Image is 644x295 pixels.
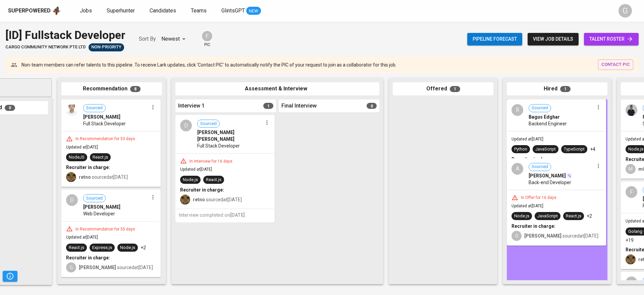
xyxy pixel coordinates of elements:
span: talent roster [589,35,633,43]
a: Superhunter [107,7,136,15]
span: NEW [246,8,261,14]
span: Jobs [80,7,92,14]
p: Newest [161,35,180,43]
div: [ID] Fullstack Developer [5,27,125,43]
span: 8 [130,86,141,92]
button: Open [48,87,50,88]
button: view job details [528,33,579,45]
p: Non-team members can refer talents to this pipeline. To receive Lark updates, click 'Contact PIC'... [21,61,396,68]
a: GlintsGPT NEW [221,7,261,15]
span: cargo community network pte ltd [5,44,86,50]
span: Superhunter [107,7,135,14]
a: Jobs [80,7,93,15]
span: Final Interview [281,102,317,110]
div: Superpowered [8,7,51,15]
span: 0 [367,103,377,109]
span: GlintsGPT [221,7,245,14]
div: Talent(s) in Pipeline’s Final Stages [89,43,124,51]
div: Newest [161,33,188,45]
span: Pipeline forecast [473,35,517,43]
div: Hired [507,82,607,95]
span: Teams [191,7,207,14]
div: pic [201,30,213,48]
div: Assessment & Interview [175,82,379,95]
a: Superpoweredapp logo [8,6,61,16]
a: talent roster [584,33,639,45]
div: F [201,30,213,42]
a: Teams [191,7,208,15]
div: G [619,4,632,17]
span: view job details [533,35,573,43]
button: contact pic [598,59,633,70]
div: Recommendation [61,82,162,95]
span: 1 [560,86,571,92]
span: 0 [5,105,15,111]
button: Pipeline Triggers [3,271,17,282]
span: Candidates [150,7,176,14]
img: app logo [52,6,61,16]
span: 1 [450,86,460,92]
span: contact pic [601,61,630,69]
div: Offered [393,82,493,95]
button: Pipeline forecast [467,33,522,45]
span: Non-Priority [89,44,124,50]
p: Sort By [139,35,156,43]
span: 1 [263,103,273,109]
a: Candidates [150,7,177,15]
span: Interview 1 [178,102,205,110]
